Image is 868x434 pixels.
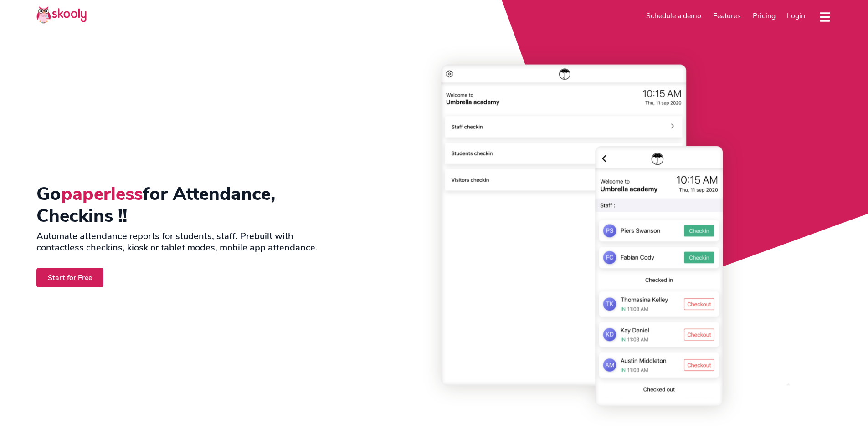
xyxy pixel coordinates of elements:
a: Features [707,9,747,23]
a: Pricing [747,9,781,23]
span: Login [787,11,805,21]
a: Login [781,9,811,23]
button: dropdown menu [818,6,832,27]
span: Pricing [753,11,776,21]
h2: Automate attendance reports for students, staff. Prebuilt with contactless checkins, kiosk or tab... [36,230,340,253]
img: Student Attendance Management Software & App - <span class='notranslate'>Skooly | Try for Free [354,55,832,416]
a: Schedule a demo [641,9,708,23]
a: Start for Free [36,268,103,287]
h1: Go for Attendance, Checkins !! [36,183,340,227]
img: Skooly [36,6,87,24]
span: paperless [61,182,143,206]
